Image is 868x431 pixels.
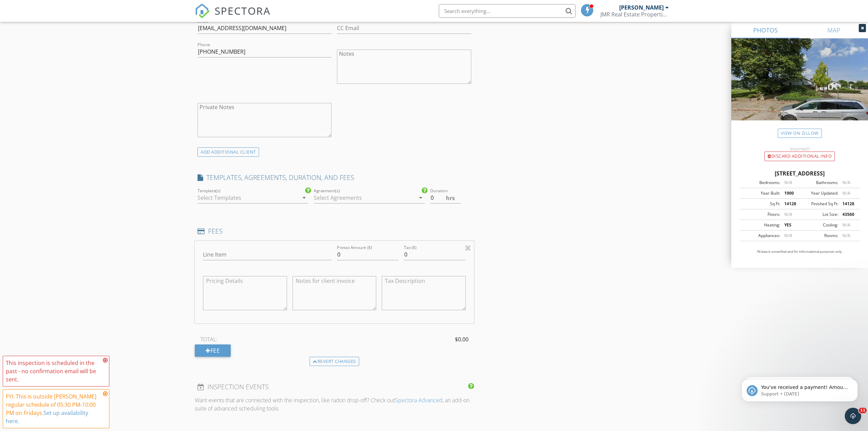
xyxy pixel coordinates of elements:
[300,194,308,202] i: arrow_drop_down
[800,222,838,228] div: Cooling:
[6,392,101,425] div: FYI: This is outside [PERSON_NAME] regular schedule of 05:30 PM-10:00 PM on Fridays.
[198,147,259,157] div: ADD ADDITIONAL client
[731,38,868,137] img: streetview
[784,233,792,238] span: N/A
[800,201,838,207] div: Finished Sq Ft:
[842,222,850,228] span: N/A
[619,4,664,11] div: [PERSON_NAME]
[780,190,800,196] div: 1900
[195,344,231,357] div: Fee
[195,9,271,24] a: SPECTORA
[845,408,861,424] iframe: Intercom live chat
[780,222,800,228] div: YES
[446,195,455,201] span: hrs
[784,211,792,217] span: N/A
[742,180,780,186] div: Bedrooms:
[731,146,868,152] div: Incorrect?
[6,409,88,425] a: Set up availability here.
[731,365,868,413] iframe: Intercom notifications message
[455,335,469,343] span: $0.00
[195,396,474,413] p: Want events that are connected with the inspection, like radon drop-off? Check out , an add-on su...
[417,194,425,202] i: arrow_drop_down
[439,4,575,18] input: Search everything...
[842,233,850,238] span: N/A
[215,3,271,18] span: SPECTORA
[395,396,443,404] a: Spectora Advanced
[838,201,858,207] div: 14128
[800,211,838,218] div: Lot Size:
[742,190,780,196] div: Year Built:
[859,408,867,413] span: 11
[740,169,860,178] div: [STREET_ADDRESS]
[731,22,800,38] a: PHOTOS
[800,180,838,186] div: Bathrooms:
[742,211,780,218] div: Floors:
[195,3,210,18] img: The Best Home Inspection Software - Spectora
[800,233,838,239] div: Rooms:
[784,180,792,185] span: N/A
[198,173,471,182] h4: TEMPLATES, AGREEMENTS, DURATION, AND FEES
[800,190,838,196] div: Year Updated:
[842,180,850,185] span: N/A
[600,11,669,18] div: JMR Real Estate Properties LLC
[780,201,800,207] div: 14128
[200,335,217,343] span: TOTAL:
[310,357,359,366] div: Revert changes
[6,359,101,383] div: This inspection is scheduled in the past - no confirmation email will be sent.
[742,201,780,207] div: Sq Ft:
[778,129,822,138] a: View on Zillow
[198,382,471,391] h4: INSPECTION EVENTS
[430,192,461,204] input: 0.0
[842,190,850,196] span: N/A
[742,222,780,228] div: Heating:
[740,249,860,254] p: All data is unverified and for informational purposes only.
[800,22,868,38] a: MAP
[764,152,835,161] div: Discard Additional info
[838,211,858,218] div: 43560
[742,233,780,239] div: Appliances:
[198,227,471,236] h4: FEES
